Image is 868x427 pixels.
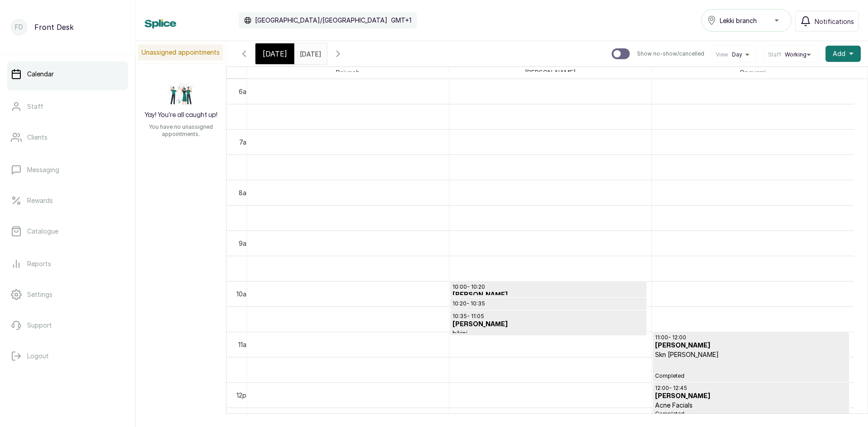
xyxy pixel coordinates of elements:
[27,290,52,299] p: Settings
[255,43,294,64] div: [DATE]
[453,291,644,300] h3: [PERSON_NAME]
[7,94,128,119] a: Staff
[7,219,128,244] a: Catalogue
[235,289,253,299] div: 10am
[263,48,287,59] span: [DATE]
[236,340,253,349] div: 11am
[716,51,728,58] span: View
[7,343,128,369] button: Logout
[145,111,217,120] h2: Yay! You’re all caught up!
[815,17,854,26] span: Notifications
[768,51,781,58] span: Staff
[34,22,74,33] p: Front Desk
[27,165,59,174] p: Messaging
[716,51,753,58] button: ViewDay
[655,334,847,341] p: 11:00 - 12:00
[237,188,253,197] div: 8am
[833,49,845,58] span: Add
[453,320,644,329] h3: [PERSON_NAME]
[7,188,128,213] a: Rewards
[7,125,128,150] a: Clients
[7,313,128,338] a: Support
[138,44,223,61] p: Unassigned appointments
[7,61,128,87] a: Calendar
[785,51,807,58] span: Working
[237,137,253,147] div: 7am
[15,23,23,32] p: FD
[655,385,847,392] p: 12:00 - 12:45
[655,410,847,418] p: Completed
[637,50,704,57] p: Show no-show/cancelled
[453,283,644,291] p: 10:00 - 10:20
[453,329,644,338] p: bikini
[732,51,742,58] span: Day
[27,227,58,236] p: Catalogue
[141,123,221,138] p: You have no unassigned appointments.
[768,51,814,58] button: StaffWorking
[255,16,387,25] p: [GEOGRAPHIC_DATA]/[GEOGRAPHIC_DATA]
[720,16,757,25] span: Lekki branch
[453,300,644,307] p: 10:20 - 10:35
[7,282,128,307] a: Settings
[391,16,411,25] p: GMT+1
[655,350,847,359] p: Skn [PERSON_NAME]
[701,9,792,32] button: Lekki branch
[27,259,51,268] p: Reports
[523,67,578,78] span: [PERSON_NAME]
[7,251,128,277] a: Reports
[27,102,43,111] p: Staff
[795,11,859,32] button: Notifications
[334,67,362,78] span: Rajunoh
[655,341,847,350] h3: [PERSON_NAME]
[826,46,861,62] button: Add
[738,67,768,78] span: Opeyemi
[655,392,847,401] h3: [PERSON_NAME]
[453,307,644,316] h3: [PERSON_NAME]
[237,239,253,248] div: 9am
[453,313,644,320] p: 10:35 - 11:05
[27,133,47,142] p: Clients
[655,359,847,380] p: Completed
[7,157,128,183] a: Messaging
[27,196,53,205] p: Rewards
[235,390,253,400] div: 12pm
[27,321,52,330] p: Support
[27,352,49,361] p: Logout
[237,87,253,96] div: 6am
[655,401,847,410] p: Acne Facials
[27,70,54,79] p: Calendar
